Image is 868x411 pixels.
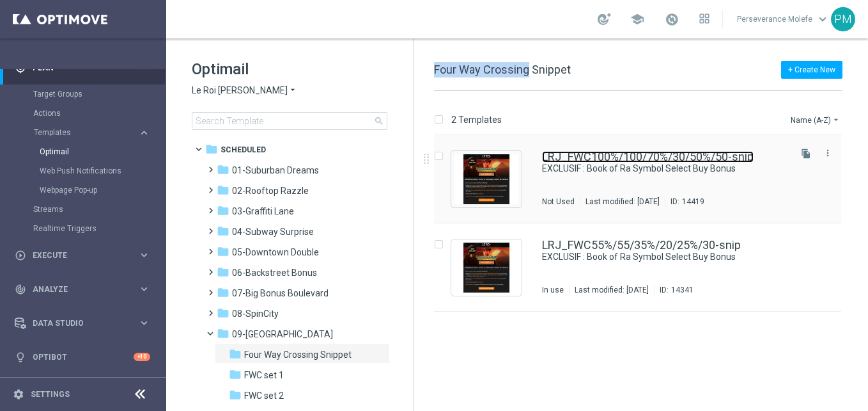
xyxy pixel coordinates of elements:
[781,61,842,79] button: + Create New
[542,151,754,163] a: LRJ_FWC100%/100/70%/30/50%/50-snip
[823,148,833,158] i: more_vert
[798,145,814,162] button: file_copy
[14,250,151,261] button: play_circle_outline Execute keyboard_arrow_right
[421,223,865,312] div: Press SPACE to select this row.
[736,10,831,29] a: Perseverance Molefekeyboard_arrow_down
[229,348,242,360] i: folder
[134,353,150,361] div: +10
[665,197,704,207] div: ID:
[542,251,758,263] a: EXCLUSIF : Book of Ra Symbol Select Buy Bonus
[682,197,704,207] div: 14419
[421,135,865,223] div: Press SPACE to select this row.
[244,349,352,360] span: Four Way Crossing Snippet
[33,319,138,327] span: Data Studio
[33,204,133,214] a: Streams
[138,127,150,139] i: keyboard_arrow_right
[13,389,24,400] i: settings
[434,63,571,76] span: Four Way Crossing Snippet
[34,129,125,136] span: Templates
[217,286,229,299] i: folder
[232,287,329,299] span: 07-Big Bonus Boulevard
[831,115,841,125] i: arrow_drop_down
[15,351,26,363] i: lightbulb
[33,286,138,293] span: Analyze
[192,85,288,97] span: Le Roi [PERSON_NAME]
[229,368,242,381] i: folder
[40,166,133,176] a: Web Push Notifications
[816,12,830,26] span: keyboard_arrow_down
[138,317,150,329] i: keyboard_arrow_right
[789,112,842,127] button: Name (A-Z)arrow_drop_down
[40,161,165,181] div: Web Push Notifications
[454,154,518,204] img: 14419.jpeg
[40,181,165,200] div: Webpage Pop-up
[542,285,564,295] div: In use
[244,390,284,401] span: FWC set 2
[33,223,133,234] a: Realtime Triggers
[217,204,229,217] i: folder
[40,142,165,161] div: Optimail
[33,219,165,238] div: Realtime Triggers
[217,225,229,238] i: folder
[229,389,242,401] i: folder
[33,85,165,104] div: Target Groups
[451,114,502,125] p: 2 Templates
[232,205,294,217] span: 03-Graffiti Lane
[33,123,165,200] div: Templates
[801,149,811,159] i: file_copy
[192,112,387,130] input: Search Template
[40,147,133,157] a: Optimail
[232,185,309,197] span: 02-Rooftop Razzle
[33,200,165,219] div: Streams
[374,116,384,126] span: search
[33,108,133,118] a: Actions
[33,252,138,259] span: Execute
[580,197,665,207] div: Last modified: [DATE]
[542,251,787,263] div: EXCLUSIF : Book of Ra Symbol Select Buy Bonus
[288,85,298,97] i: arrow_drop_down
[217,163,229,176] i: folder
[831,7,855,31] div: PM
[15,284,138,295] div: Analyze
[33,127,151,138] button: Templates keyboard_arrow_right
[40,185,133,195] a: Webpage Pop-up
[244,369,284,381] span: FWC set 1
[232,165,319,176] span: 01-Suburban Dreams
[15,340,150,374] div: Optibot
[221,144,266,156] span: Scheduled
[205,143,218,156] i: folder
[33,89,133,99] a: Target Groups
[14,284,151,294] button: track_changes Analyze keyboard_arrow_right
[33,104,165,123] div: Actions
[217,266,229,278] i: folder
[192,85,298,97] button: Le Roi [PERSON_NAME] arrow_drop_down
[630,12,644,26] span: school
[15,250,26,261] i: play_circle_outline
[217,327,229,340] i: folder
[14,318,151,328] button: Data Studio keyboard_arrow_right
[232,246,319,258] span: 05-Downtown Double
[138,249,150,261] i: keyboard_arrow_right
[454,243,518,293] img: 14341.jpeg
[542,239,741,251] a: LRJ_FWC55%/55/35%/20/25%/30-snip
[192,59,387,79] h1: Optimail
[15,284,26,295] i: track_changes
[232,308,279,319] span: 08-SpinCity
[15,318,138,329] div: Data Studio
[217,245,229,258] i: folder
[31,391,70,398] a: Settings
[14,63,151,73] div: gps_fixed Plan keyboard_arrow_right
[542,163,758,175] a: EXCLUSIF : Book of Ra Symbol Select Buy Bonus
[570,285,654,295] div: Last modified: [DATE]
[821,145,834,161] button: more_vert
[671,285,694,295] div: 14341
[232,267,317,278] span: 06-Backstreet Bonus
[232,226,314,238] span: 04-Subway Surprise
[15,250,138,261] div: Execute
[542,163,787,175] div: EXCLUSIF : Book of Ra Symbol Select Buy Bonus
[217,307,229,319] i: folder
